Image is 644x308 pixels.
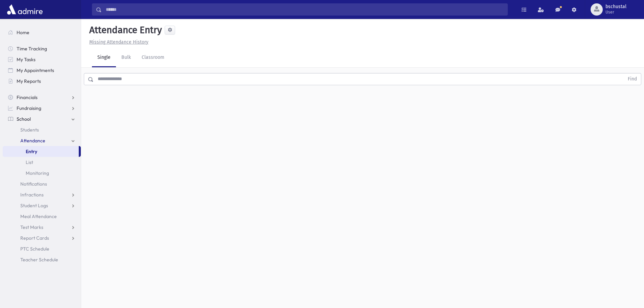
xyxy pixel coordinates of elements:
span: bschustal [605,4,626,9]
span: Fundraising [17,105,41,111]
a: Classroom [136,48,170,67]
a: My Reports [3,76,81,87]
span: Home [17,29,29,35]
a: Teacher Schedule [3,254,81,265]
a: School [3,114,81,124]
input: Search [102,3,507,16]
h5: Attendance Entry [87,24,162,36]
a: Student Logs [3,200,81,211]
span: Financials [17,94,38,100]
span: PTC Schedule [20,246,49,252]
span: Meal Attendance [20,213,57,219]
span: User [605,9,626,15]
span: Infractions [20,192,44,198]
span: Attendance [20,138,45,144]
span: Time Tracking [17,46,47,52]
a: Fundraising [3,103,81,114]
a: Students [3,124,81,135]
a: Attendance [3,135,81,146]
a: PTC Schedule [3,243,81,254]
span: Test Marks [20,224,43,230]
a: List [3,157,81,168]
button: Find [624,73,641,85]
span: Notifications [20,181,47,187]
a: Test Marks [3,222,81,233]
span: School [17,116,31,122]
span: My Reports [17,78,41,84]
span: Teacher Schedule [20,257,58,263]
a: My Appointments [3,65,81,76]
u: Missing Attendance History [89,39,148,45]
span: My Tasks [17,56,35,63]
span: My Appointments [17,67,54,73]
a: Single [92,48,116,67]
a: Infractions [3,189,81,200]
span: Report Cards [20,235,49,241]
img: AdmirePro [5,3,44,16]
span: Entry [26,148,37,155]
span: Students [20,127,39,133]
a: Bulk [116,48,136,67]
a: Time Tracking [3,43,81,54]
a: Notifications [3,179,81,189]
span: Monitoring [26,170,49,176]
a: Missing Attendance History [87,39,148,45]
a: Meal Attendance [3,211,81,222]
a: Home [3,27,81,38]
span: List [26,159,33,165]
a: Report Cards [3,233,81,243]
a: Financials [3,92,81,103]
span: Student Logs [20,203,48,209]
a: Monitoring [3,168,81,179]
a: My Tasks [3,54,81,65]
a: Entry [3,146,79,157]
